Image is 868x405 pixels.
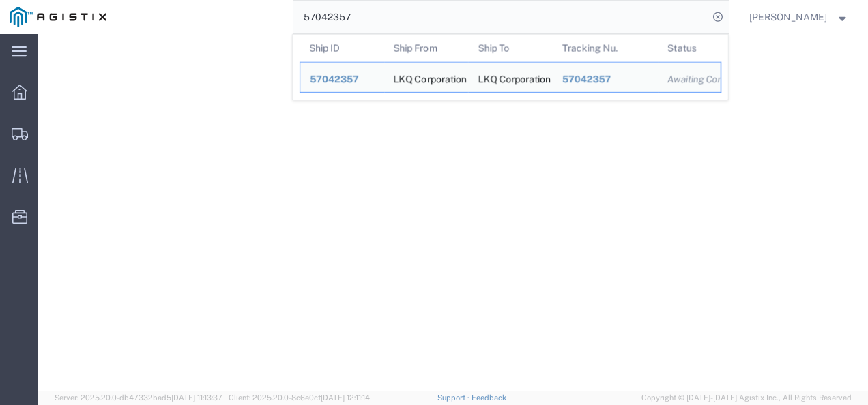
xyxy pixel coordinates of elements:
th: Ship To [468,35,553,62]
span: 57042357 [310,74,359,85]
span: [DATE] 11:13:37 [171,393,222,402]
th: Status [658,35,721,62]
span: Client: 2025.20.0-8c6e0cf [229,393,370,402]
iframe: FS Legacy Container [38,34,868,391]
button: [PERSON_NAME] [749,9,850,25]
a: Support [437,393,472,402]
div: 57042357 [310,72,375,87]
img: logo [10,7,106,27]
a: Feedback [472,393,506,402]
span: Server: 2025.20.0-db47332bad5 [55,393,222,402]
span: [DATE] 12:11:14 [321,393,370,402]
div: LKQ Corporation [478,63,543,92]
span: 57042357 [562,74,611,85]
th: Tracking Nu. [552,35,658,62]
th: Ship ID [300,35,384,62]
div: Awaiting Confirmation [667,72,711,87]
div: LKQ Corporation [393,63,459,92]
span: Nathan Seeley [749,10,827,25]
table: Search Results [300,35,728,100]
span: Copyright © [DATE]-[DATE] Agistix Inc., All Rights Reserved [641,392,852,404]
th: Ship From [384,35,468,62]
div: 57042357 [562,72,648,87]
input: Search for shipment number, reference number [293,1,708,33]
